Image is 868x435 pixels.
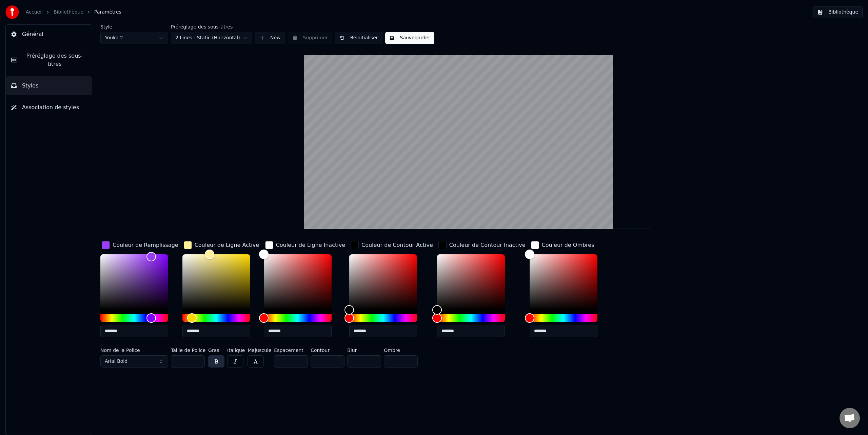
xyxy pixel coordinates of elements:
label: Gras [208,348,224,353]
button: Couleur de Ligne Active [182,240,260,251]
button: Préréglage des sous-titres [6,46,92,74]
button: Couleur de Ombres [530,240,596,251]
span: Association de styles [22,103,79,112]
label: Style [100,24,168,29]
label: Préréglage des sous-titres [171,24,252,29]
div: Color [100,254,168,310]
button: Couleur de Ligne Inactive [264,240,347,251]
div: Couleur de Ombres [542,241,594,249]
a: Bibliothèque [54,9,83,16]
button: Styles [6,76,92,95]
a: Accueil [26,9,43,16]
span: Arial Bold [105,358,127,365]
button: New [255,32,285,44]
label: Taille de Police [171,348,205,353]
div: Hue [437,314,505,322]
button: Sauvegarder [385,32,434,44]
div: Color [437,254,505,310]
img: youka [5,5,19,19]
div: Color [182,254,250,310]
label: Blur [347,348,381,353]
nav: breadcrumb [26,9,121,16]
label: Italique [227,348,245,353]
div: Color [264,254,332,310]
div: Couleur de Contour Active [361,241,433,249]
span: Préréglage des sous-titres [23,52,86,68]
div: Color [349,254,417,310]
div: Hue [182,314,250,322]
button: Couleur de Contour Inactive [437,240,527,251]
label: Espacement [274,348,308,353]
label: Majuscule [248,348,271,353]
label: Contour [311,348,344,353]
div: Color [530,254,597,310]
span: Styles [22,82,39,90]
div: Couleur de Ligne Inactive [276,241,345,249]
div: Hue [100,314,168,322]
label: Ombre [384,348,418,353]
button: Général [6,25,92,44]
div: Hue [530,314,597,322]
div: Couleur de Contour Inactive [449,241,526,249]
button: Bibliothèque [813,6,863,18]
button: Couleur de Remplissage [100,240,180,251]
span: Général [22,30,43,38]
label: Nom de la Police [100,348,168,353]
div: Hue [349,314,417,322]
button: Couleur de Contour Active [349,240,434,251]
button: Réinitialiser [335,32,382,44]
span: Paramètres [94,9,121,16]
a: Ouvrir le chat [840,408,860,428]
button: Association de styles [6,98,92,117]
div: Hue [264,314,332,322]
div: Couleur de Ligne Active [195,241,259,249]
div: Couleur de Remplissage [113,241,178,249]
